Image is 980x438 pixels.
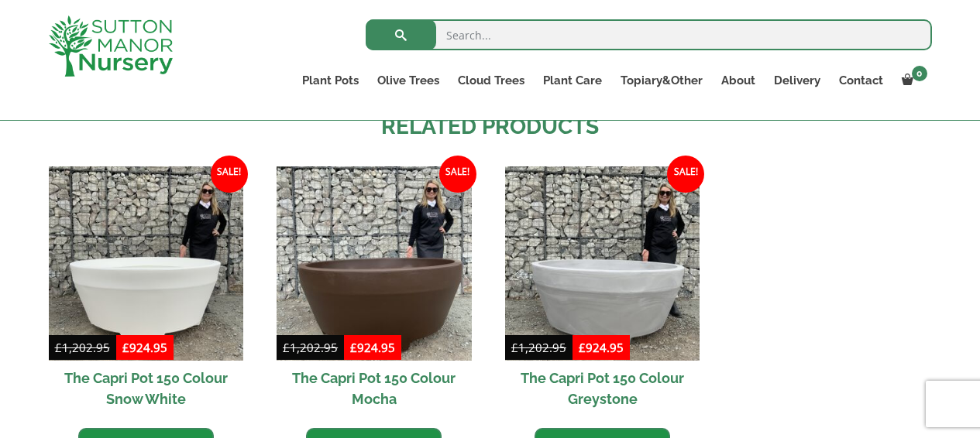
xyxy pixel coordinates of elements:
span: Sale! [211,156,248,193]
h2: The Capri Pot 150 Colour Snow White [49,361,243,416]
a: Plant Pots [293,70,368,91]
h2: Related products [49,111,932,143]
a: Contact [830,70,892,91]
span: £ [283,340,290,355]
a: Plant Care [534,70,611,91]
img: The Capri Pot 150 Colour Greystone [505,166,700,361]
img: The Capri Pot 150 Colour Snow White [49,166,243,361]
span: £ [579,340,586,355]
bdi: 924.95 [350,340,395,355]
span: £ [511,340,518,355]
a: Sale! The Capri Pot 150 Colour Mocha [277,166,471,416]
a: 0 [892,70,932,91]
a: About [712,70,765,91]
span: £ [350,340,357,355]
span: Sale! [667,156,704,193]
bdi: 1,202.95 [55,340,110,355]
span: 0 [912,66,927,81]
bdi: 1,202.95 [283,340,338,355]
span: Sale! [439,156,476,193]
a: Delivery [765,70,830,91]
a: Sale! The Capri Pot 150 Colour Greystone [505,166,700,416]
a: Topiary&Other [611,70,712,91]
bdi: 924.95 [122,340,167,355]
a: Olive Trees [368,70,449,91]
input: Search... [366,19,932,50]
bdi: 924.95 [579,340,624,355]
a: Cloud Trees [449,70,534,91]
img: The Capri Pot 150 Colour Mocha [277,166,471,361]
span: £ [55,340,62,355]
h2: The Capri Pot 150 Colour Greystone [505,361,700,416]
a: Sale! The Capri Pot 150 Colour Snow White [49,166,243,416]
h2: The Capri Pot 150 Colour Mocha [277,361,471,416]
bdi: 1,202.95 [511,340,566,355]
img: logo [49,15,173,77]
span: £ [122,340,129,355]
